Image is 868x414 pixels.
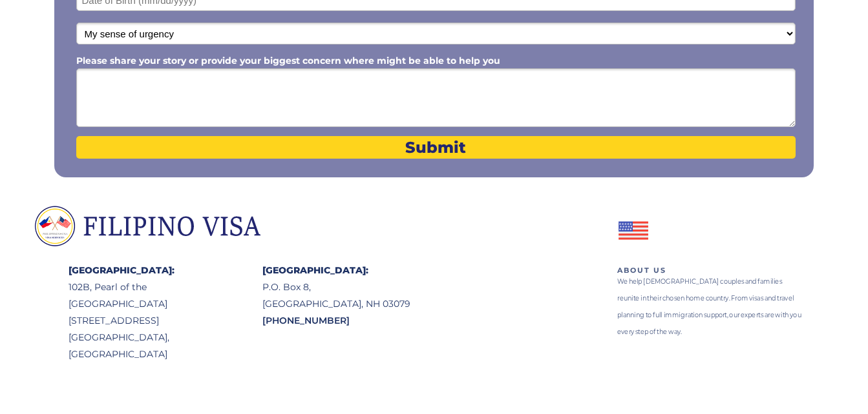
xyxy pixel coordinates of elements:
span: P.O. Box 8, [GEOGRAPHIC_DATA], NH 03079 [262,281,410,310]
span: Submit [76,138,796,157]
span: ABOUT US [617,266,666,275]
button: Submit [76,136,796,159]
span: [PHONE_NUMBER] [262,315,350,326]
span: Please share your story or provide your biggest concern where might be able to help you [76,55,500,66]
span: 102B, Pearl of the [GEOGRAPHIC_DATA] [STREET_ADDRESS] [GEOGRAPHIC_DATA], [GEOGRAPHIC_DATA] [69,281,169,360]
span: We help [DEMOGRAPHIC_DATA] couples and families reunite in their chosen home country. From visas ... [617,277,801,336]
span: [GEOGRAPHIC_DATA]: [69,264,175,276]
span: [GEOGRAPHIC_DATA]: [262,264,368,276]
